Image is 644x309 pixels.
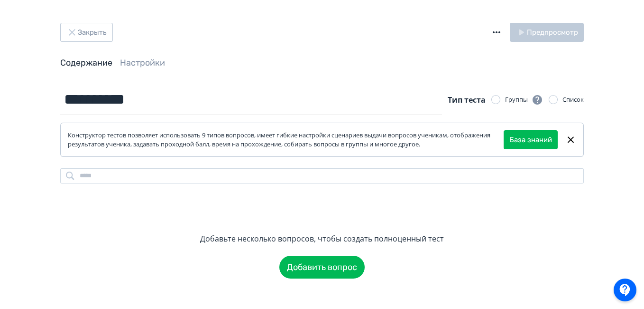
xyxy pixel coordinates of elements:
a: База знаний [509,135,552,145]
div: Добавьте несколько вопросов, чтобы создать полноценный тест [200,233,444,244]
button: База знаний [504,130,558,149]
button: Предпросмотр [510,23,584,42]
div: Конструктор тестов позволяет использовать 9 типов вопросов, имеет гибкие настройки сценариев выда... [68,131,504,149]
span: Тип теста [448,95,486,105]
button: Добавить вопрос [279,256,365,279]
div: Группы [505,94,543,106]
a: Настройки [120,58,165,68]
a: Содержание [60,58,112,68]
div: Список [562,95,584,105]
button: Закрыть [60,23,113,42]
